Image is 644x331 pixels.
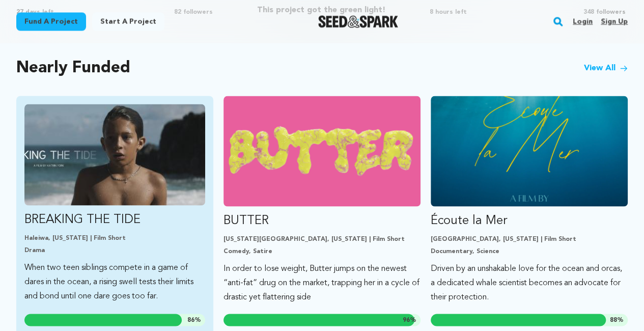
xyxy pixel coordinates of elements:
[431,96,628,304] a: Fund Écoute la Mer
[24,260,205,303] p: When two teen siblings compete in a game of dares in the ocean, a rising swell tests their limits...
[403,316,416,324] span: %
[431,212,628,229] p: Écoute la Mer
[403,317,410,323] span: 96
[431,247,628,255] p: Documentary, Science
[24,246,205,254] p: Drama
[318,15,398,27] a: Seed&Spark Homepage
[610,317,617,323] span: 88
[24,234,205,242] p: Haleiwa, [US_STATE] | Film Short
[573,13,593,30] a: Login
[187,317,194,323] span: 86
[584,62,628,74] a: View All
[223,96,421,304] a: Fund BUTTER
[601,13,628,30] a: Sign up
[223,261,421,304] p: In order to lose weight, Butter jumps on the newest “anti-fat” drug on the market, trapping her i...
[431,235,628,243] p: [GEOGRAPHIC_DATA], [US_STATE] | Film Short
[92,12,164,31] a: Start a project
[223,212,421,229] p: BUTTER
[431,261,628,304] p: Driven by an unshakable love for the ocean and orcas, a dedicated whale scientist becomes an advo...
[24,211,205,228] p: BREAKING THE TIDE
[223,247,421,255] p: Comedy, Satire
[187,316,201,324] span: %
[16,12,86,31] a: Fund a project
[318,15,398,27] img: Seed&Spark Logo Dark Mode
[223,235,421,243] p: [US_STATE][GEOGRAPHIC_DATA], [US_STATE] | Film Short
[24,104,205,303] a: Fund BREAKING THE TIDE
[16,61,130,75] h2: Nearly Funded
[610,316,624,324] span: %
